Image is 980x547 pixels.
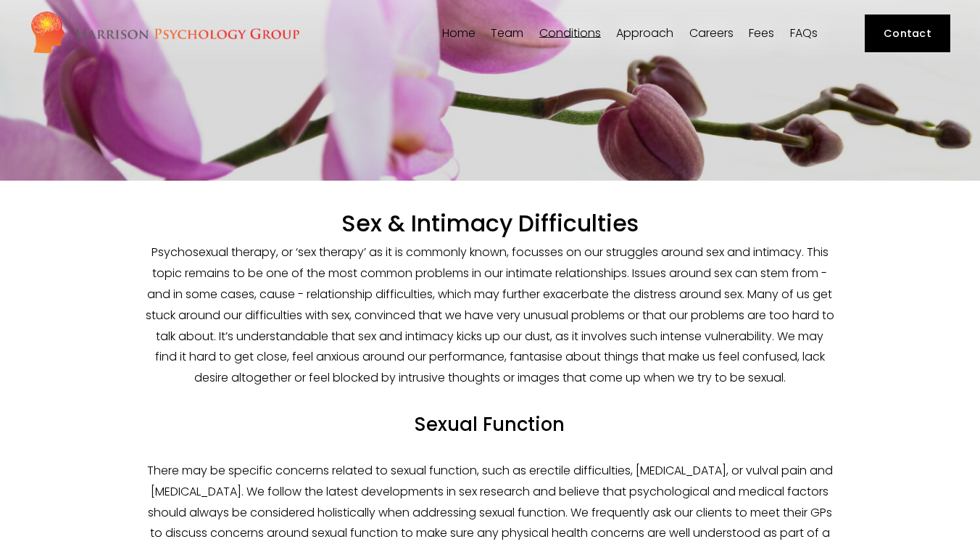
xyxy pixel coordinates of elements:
a: folder dropdown [539,26,601,40]
a: Home [442,26,476,40]
h1: Sex & Intimacy Difficulties [144,210,835,238]
span: Conditions [539,28,601,39]
a: folder dropdown [616,26,673,40]
h4: Sexual Function [144,412,835,437]
p: Psychosexual therapy, or ‘sex therapy’ as it is commonly known, focusses on our struggles around ... [144,242,835,389]
span: Team [491,28,523,39]
a: Contact [865,15,951,53]
a: Fees [749,26,774,40]
a: folder dropdown [491,26,523,40]
a: Careers [689,26,734,40]
img: Harrison Psychology Group [30,10,300,57]
span: Approach [616,28,673,39]
a: FAQs [790,26,818,40]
